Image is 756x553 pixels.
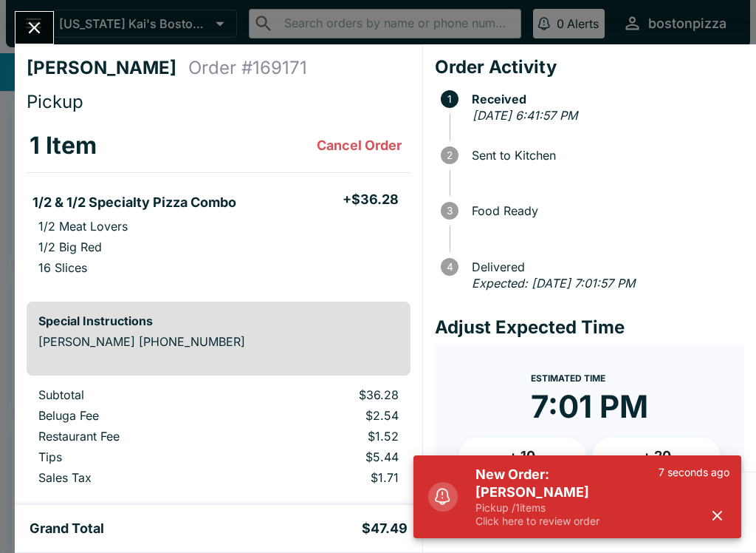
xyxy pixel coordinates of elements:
[255,470,399,485] p: $1.71
[531,387,648,426] time: 7:01 PM
[188,57,307,79] h4: Order # 169171
[464,260,744,274] span: Delivered
[659,466,729,479] p: 7 seconds ago
[38,449,231,464] p: Tips
[16,12,53,44] button: Close
[38,429,231,444] p: Restaurant Fee
[255,429,399,444] p: $1.52
[32,194,236,211] h5: 1/2 & 1/2 Specialty Pizza Combo
[531,373,605,384] span: Estimated Time
[472,108,577,123] em: [DATE] 6:41:57 PM
[475,515,659,528] p: Click here to review order
[447,149,453,161] text: 2
[464,204,744,217] span: Food Ready
[475,501,659,515] p: Pickup / 1 items
[30,520,104,537] h5: Grand Total
[362,520,408,537] h5: $47.49
[447,93,452,105] text: 1
[38,387,231,402] p: Subtotal
[458,438,587,475] button: + 10
[464,92,744,106] span: Received
[343,191,399,208] h5: + $36.28
[311,131,408,160] button: Cancel Order
[27,119,410,290] table: orders table
[27,91,83,112] span: Pickup
[38,240,102,254] p: 1/2 Big Red
[472,276,635,291] em: Expected: [DATE] 7:01:57 PM
[27,57,188,79] h4: [PERSON_NAME]
[30,131,97,160] h3: 1 Item
[38,260,87,275] p: 16 Slices
[38,334,399,349] p: [PERSON_NAME] [PHONE_NUMBER]
[255,449,399,464] p: $5.44
[255,387,399,402] p: $36.28
[38,313,399,328] h6: Special Instructions
[435,56,744,78] h4: Order Activity
[447,205,453,217] text: 3
[38,219,128,234] p: 1/2 Meat Lovers
[38,470,231,485] p: Sales Tax
[435,316,744,339] h4: Adjust Expected Time
[255,408,399,423] p: $2.54
[38,408,231,423] p: Beluga Fee
[27,387,410,491] table: orders table
[464,149,744,162] span: Sent to Kitchen
[592,438,721,475] button: + 20
[446,261,453,273] text: 4
[475,466,659,501] h5: New Order: [PERSON_NAME]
